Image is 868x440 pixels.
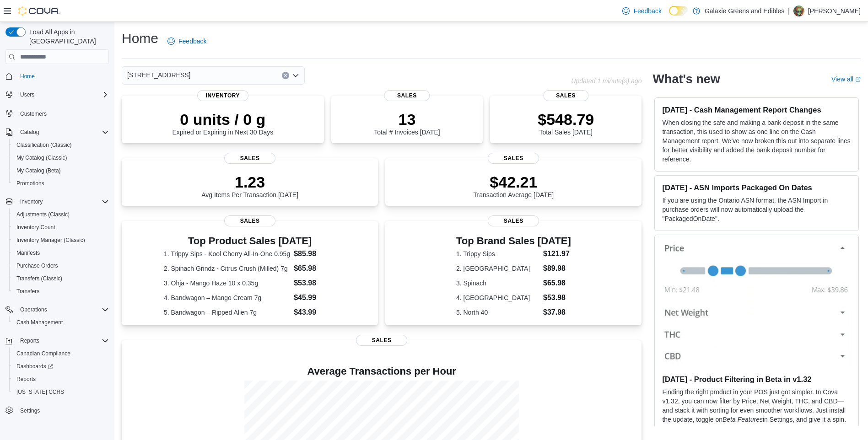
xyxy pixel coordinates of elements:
[384,90,430,101] span: Sales
[16,141,72,149] span: Classification (Classic)
[16,335,43,346] button: Reports
[164,249,290,258] dt: 1. Trippy Sips - Kool Cherry All-In-One 0.95g
[16,376,36,383] span: Reports
[16,154,67,161] span: My Catalog (Classic)
[129,366,634,377] h4: Average Transactions per Hour
[13,361,57,372] a: Dashboards
[456,308,539,317] dt: 5. North 40
[13,152,71,163] a: My Catalog (Classic)
[2,334,113,347] button: Reports
[292,72,299,79] button: Open list of options
[16,249,40,257] span: Manifests
[164,236,336,247] h3: Top Product Sales [DATE]
[201,173,298,191] p: 1.23
[543,307,571,318] dd: $37.98
[294,307,336,318] dd: $43.99
[13,317,66,328] a: Cash Management
[13,247,43,258] a: Manifests
[13,273,66,284] a: Transfers (Classic)
[20,129,39,136] span: Catalog
[13,348,74,359] a: Canadian Compliance
[16,262,58,269] span: Purchase Orders
[16,304,109,315] span: Operations
[16,304,51,315] button: Operations
[705,5,784,16] p: Galaxie Greens and Edibles
[16,224,55,231] span: Inventory Count
[172,110,273,136] div: Expired or Expiring in Next 30 Days
[669,16,669,16] span: Dark Mode
[16,107,109,119] span: Customers
[9,247,113,259] button: Manifests
[16,405,43,416] a: Settings
[16,71,38,82] a: Home
[2,303,113,316] button: Operations
[13,222,59,233] a: Inventory Count
[13,386,68,397] a: [US_STATE] CCRS
[2,70,113,83] button: Home
[808,5,861,16] p: [PERSON_NAME]
[9,316,113,329] button: Cash Management
[13,386,109,397] span: Washington CCRS
[164,279,290,288] dt: 3. Ohja - Mango Haze 10 x 0.35g
[13,178,109,189] span: Promotions
[488,153,539,164] span: Sales
[9,221,113,234] button: Inventory Count
[16,89,109,100] span: Users
[2,126,113,139] button: Catalog
[16,288,39,295] span: Transfers
[224,215,275,226] span: Sales
[13,260,62,271] a: Purchase Orders
[16,196,109,207] span: Inventory
[9,234,113,247] button: Inventory Manager (Classic)
[2,404,113,417] button: Settings
[13,165,65,176] a: My Catalog (Beta)
[127,70,190,80] span: [STREET_ADDRESS]
[456,264,539,273] dt: 2. [GEOGRAPHIC_DATA]
[13,165,109,176] span: My Catalog (Beta)
[543,292,571,303] dd: $53.98
[9,151,113,164] button: My Catalog (Classic)
[538,110,594,136] div: Total Sales [DATE]
[2,107,113,120] button: Customers
[538,110,594,129] p: $548.79
[9,139,113,151] button: Classification (Classic)
[16,236,85,244] span: Inventory Manager (Classic)
[669,6,688,16] input: Dark Mode
[662,105,851,114] h3: [DATE] - Cash Management Report Changes
[13,140,109,150] span: Classification (Classic)
[9,272,113,285] button: Transfers (Classic)
[20,198,43,205] span: Inventory
[16,180,44,187] span: Promotions
[456,293,539,302] dt: 4. [GEOGRAPHIC_DATA]
[16,108,50,119] a: Customers
[13,152,109,163] span: My Catalog (Classic)
[294,248,336,259] dd: $85.98
[662,375,851,384] h3: [DATE] - Product Filtering in Beta in v1.32
[9,177,113,190] button: Promotions
[122,29,158,48] h1: Home
[662,183,851,192] h3: [DATE] - ASN Imports Packaged On Dates
[224,153,275,164] span: Sales
[2,88,113,101] button: Users
[13,361,109,372] span: Dashboards
[9,259,113,272] button: Purchase Orders
[13,209,73,220] a: Adjustments (Classic)
[13,273,109,284] span: Transfers (Classic)
[474,173,554,199] div: Transaction Average [DATE]
[13,209,109,220] span: Adjustments (Classic)
[633,6,661,16] span: Feedback
[164,32,210,50] a: Feedback
[13,374,109,385] span: Reports
[13,247,109,258] span: Manifests
[13,235,89,246] a: Inventory Manager (Classic)
[20,407,40,414] span: Settings
[722,416,763,423] em: Beta Features
[16,196,46,207] button: Inventory
[793,5,804,16] div: Terri Ganczar
[9,386,113,398] button: [US_STATE] CCRS
[662,118,851,164] p: When closing the safe and making a bank deposit in the same transaction, this used to show as one...
[18,6,59,16] img: Cova
[16,127,43,138] button: Catalog
[456,249,539,258] dt: 1. Trippy Sips
[356,335,407,346] span: Sales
